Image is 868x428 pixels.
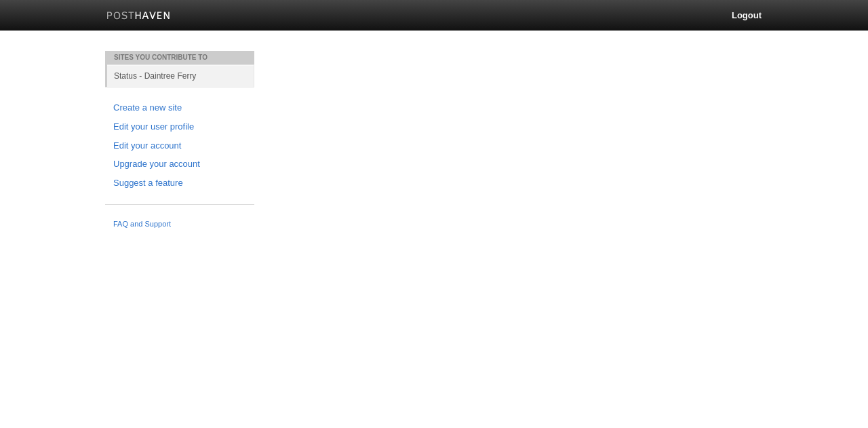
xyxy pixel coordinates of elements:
a: FAQ and Support [113,218,246,231]
a: Status - Daintree Ferry [107,64,254,87]
a: Edit your account [113,139,246,153]
a: Suggest a feature [113,176,246,191]
a: Edit your user profile [113,120,246,134]
img: Posthaven-bar [106,12,171,22]
a: Upgrade your account [113,157,246,172]
a: Create a new site [113,101,246,115]
li: Sites You Contribute To [105,51,254,64]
